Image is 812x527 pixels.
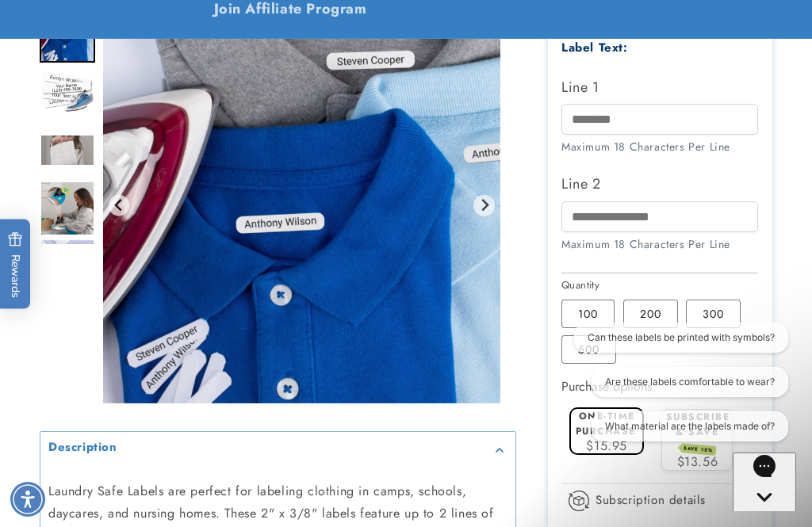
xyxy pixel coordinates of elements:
div: Go to slide 5 [40,122,95,178]
span: Subscription details [596,491,706,510]
span: Rewards [8,231,23,297]
img: null [40,133,95,166]
span: $13.56 [677,453,718,471]
div: Accessibility Menu [10,482,45,517]
label: Label Text: [561,39,628,56]
img: Iron-On Labels - Label Land [40,238,95,293]
button: Next slide [473,194,495,216]
img: Iron-on name labels with an iron [40,64,95,120]
div: Go to slide 4 [40,64,95,120]
summary: Description [40,432,515,468]
label: 300 [686,300,741,328]
iframe: Gorgias live chat conversation starters [552,323,796,456]
button: Previous slide [109,194,130,216]
label: Line 1 [561,74,758,100]
div: Maximum 18 Characters Per Line [561,139,758,155]
div: Go to slide 6 [40,180,95,235]
div: Maximum 18 Characters Per Line [561,236,758,253]
h2: Description [48,440,117,456]
legend: Quantity [561,277,601,293]
label: 100 [561,300,615,328]
label: 200 [623,300,678,328]
iframe: Gorgias live chat messenger [733,453,796,511]
img: Iron-On Labels - Label Land [40,180,95,235]
div: Go to slide 7 [40,238,95,293]
label: Line 2 [561,171,758,197]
